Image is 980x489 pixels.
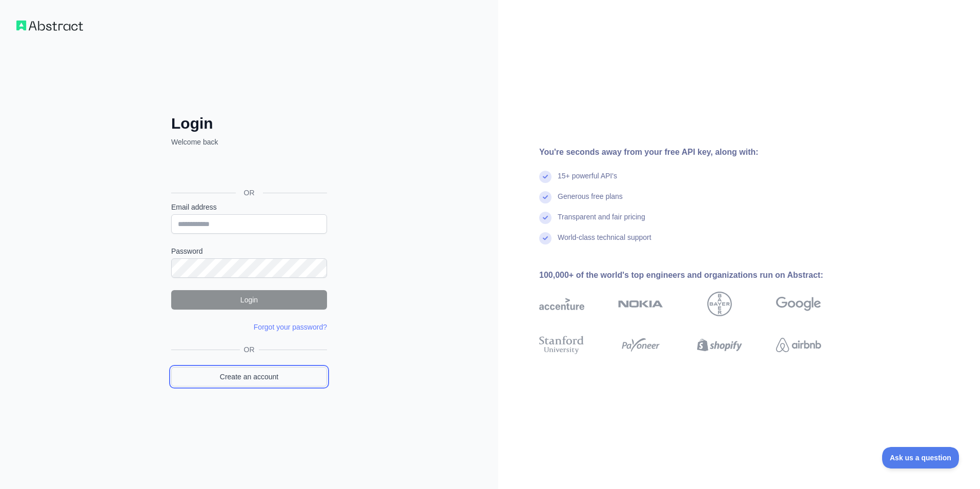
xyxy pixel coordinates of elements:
[707,292,732,316] img: bayer
[236,188,263,198] span: OR
[558,212,645,232] div: Transparent and fair pricing
[171,367,327,386] a: Create an account
[539,334,584,356] img: stanford university
[166,158,330,181] iframe: Botão "Fazer login com o Google"
[776,334,821,356] img: airbnb
[539,146,854,158] div: You're seconds away from your free API key, along with:
[558,171,617,191] div: 15+ powerful API's
[171,246,327,256] label: Password
[254,323,327,331] a: Forgot your password?
[171,137,327,147] p: Welcome back
[697,334,742,356] img: shopify
[539,191,552,203] img: check mark
[539,269,854,281] div: 100,000+ of the world's top engineers and organizations run on Abstract:
[171,202,327,212] label: Email address
[618,334,663,356] img: payoneer
[539,292,584,316] img: accenture
[558,191,623,212] div: Generous free plans
[539,232,552,244] img: check mark
[539,212,552,224] img: check mark
[776,292,821,316] img: google
[16,21,83,31] img: Workflow
[882,447,959,468] iframe: Toggle Customer Support
[171,114,327,133] h2: Login
[618,292,663,316] img: nokia
[558,232,651,253] div: World-class technical support
[240,344,259,355] span: OR
[171,290,327,310] button: Login
[539,171,552,183] img: check mark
